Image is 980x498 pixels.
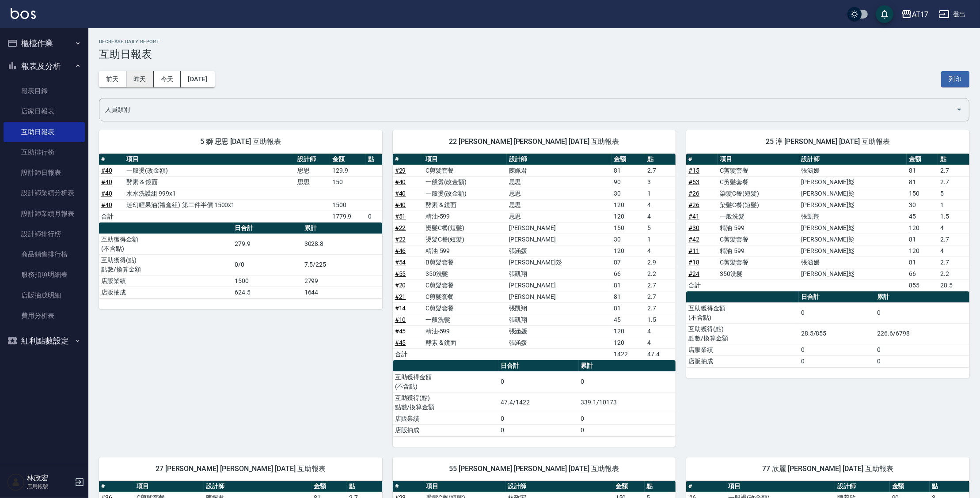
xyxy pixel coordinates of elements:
td: 2.7 [645,165,676,176]
td: C剪髮套餐 [718,257,799,268]
td: 4 [645,325,676,337]
td: 150 [907,188,938,199]
td: 5 [645,222,676,234]
a: #42 [688,236,699,243]
a: #30 [688,224,699,231]
td: 0 [579,424,676,436]
span: 77 欣麗 [PERSON_NAME] [DATE] 互助報表 [697,464,959,473]
td: 28.5 [938,279,969,291]
a: #40 [395,190,406,197]
th: 日合計 [498,360,579,372]
td: 酵素 & 鏡面 [423,337,507,348]
td: 互助獲得金額 (不含點) [99,234,232,254]
td: C剪髮套餐 [718,234,799,245]
td: 合計 [99,211,125,222]
td: 2.2 [938,268,969,279]
td: 互助獲得金額 (不含點) [686,302,799,323]
td: 思思 [295,176,330,188]
td: 店販抽成 [99,287,232,298]
td: 張凱翔 [507,302,612,314]
td: 1 [938,199,969,211]
th: 點 [930,481,969,492]
th: # [686,481,726,492]
td: 81 [907,165,938,176]
td: 339.1/10173 [579,392,676,413]
th: 項目 [424,481,505,492]
td: 120 [612,325,645,337]
th: 點 [938,154,969,165]
a: 設計師業績月報表 [4,204,85,224]
td: 迷幻輕果油(禮盒組)-第二件半價 1500x1 [125,199,296,211]
td: 張涵媛 [799,257,907,268]
td: 2.2 [645,268,676,279]
table: a dense table [393,360,676,436]
p: 店用帳號 [27,483,72,490]
table: a dense table [393,154,676,360]
td: [PERSON_NAME]彣 [799,188,907,199]
td: 一般洗髮 [423,314,507,325]
td: 店販業績 [686,344,799,355]
td: 張凱翔 [507,268,612,279]
td: [PERSON_NAME]彣 [799,199,907,211]
a: #18 [688,259,699,266]
td: C剪髮套餐 [423,291,507,302]
td: 店販業績 [99,275,232,287]
button: save [876,5,893,23]
th: 項目 [423,154,507,165]
td: 店販抽成 [686,355,799,367]
td: 30 [612,188,645,199]
td: 1.5 [938,211,969,222]
th: 金額 [890,481,930,492]
td: 2799 [302,275,382,287]
th: 累計 [302,223,382,234]
td: 酵素 & 鏡面 [423,199,507,211]
button: Open [952,102,966,117]
a: #15 [688,167,699,174]
a: #14 [395,305,406,312]
span: 5 獅 思思 [DATE] 互助報表 [110,137,372,146]
th: 項目 [718,154,799,165]
table: a dense table [99,154,382,223]
a: 設計師排行榜 [4,224,85,244]
td: 81 [907,234,938,245]
th: 設計師 [505,481,613,492]
a: 商品銷售排行榜 [4,244,85,264]
button: 列印 [941,71,969,87]
div: AT17 [912,9,928,20]
td: 120 [907,222,938,234]
td: 1 [645,188,676,199]
td: 張涵媛 [799,165,907,176]
a: #40 [101,167,112,174]
h5: 林政宏 [27,474,72,483]
td: 3 [645,176,676,188]
a: #53 [688,178,699,185]
a: #29 [395,167,406,174]
a: #51 [395,213,406,220]
td: 1500 [232,275,302,287]
td: 張涵媛 [507,245,612,257]
td: 水水洗護組 999x1 [125,188,296,199]
th: 日合計 [232,223,302,234]
td: 150 [330,176,366,188]
td: B剪髮套餐 [423,257,507,268]
a: #40 [395,178,406,185]
td: [PERSON_NAME]彣 [799,222,907,234]
a: #11 [688,247,699,254]
td: C剪髮套餐 [718,165,799,176]
td: 互助獲得(點) 點數/換算金額 [393,392,498,413]
td: 張涵媛 [507,337,612,348]
td: 0 [498,424,579,436]
td: 精油-599 [423,245,507,257]
td: 燙髮C餐(短髮) [423,234,507,245]
th: 設計師 [204,481,312,492]
th: 累計 [875,291,969,303]
td: 1.5 [645,314,676,325]
a: 店販抽成明細 [4,285,85,306]
a: #41 [688,213,699,220]
th: # [393,154,423,165]
a: 報表目錄 [4,81,85,101]
td: 624.5 [232,287,302,298]
td: 一般燙(改金額) [423,176,507,188]
td: 4 [645,337,676,348]
a: #40 [101,190,112,197]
